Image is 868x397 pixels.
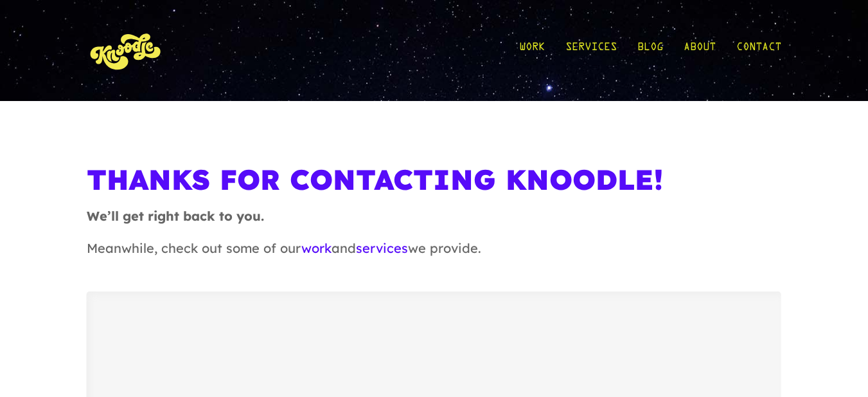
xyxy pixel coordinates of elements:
h1: Thanks For Contacting Knoodle! [87,163,781,207]
a: Contact [736,21,781,80]
strong: We’ll get right back to you. [87,208,264,224]
a: Services [565,21,617,80]
a: work [301,240,332,256]
a: services [356,240,408,256]
p: Meanwhile, check out some of our and we provide. [87,239,781,271]
a: About [684,21,716,80]
img: KnoLogo(yellow) [87,21,164,80]
a: Blog [637,21,663,80]
a: Work [519,21,545,80]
